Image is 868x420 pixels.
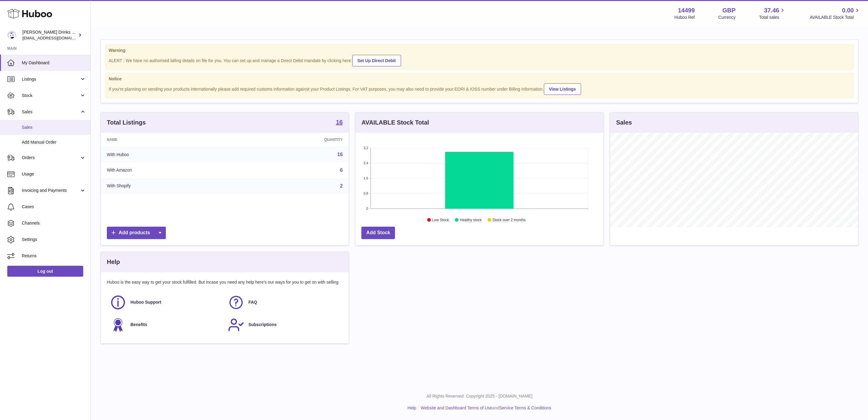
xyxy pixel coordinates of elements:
a: Subscriptions [228,317,340,333]
text: Healthy stock [460,218,482,222]
a: Website and Dashboard Terms of Use [421,405,492,410]
span: Subscriptions [248,322,277,328]
a: Add products [107,227,166,239]
text: 0.8 [364,192,368,195]
strong: 14499 [678,6,695,15]
span: My Dashboard [22,60,86,66]
span: Sales [22,125,86,130]
span: FAQ [248,299,257,305]
span: Channels [22,220,86,226]
span: Huboo Support [130,299,161,305]
strong: GBP [722,6,735,15]
text: Low Stock [432,218,449,222]
a: 0.00 AVAILABLE Stock Total [810,6,861,20]
img: internalAdmin-14499@internal.huboo.com [7,31,16,40]
div: Currency [718,15,736,20]
td: With Shopify [101,178,236,194]
span: Benefits [130,322,147,328]
a: Set Up Direct Debit [352,55,401,66]
a: 16 [336,119,343,126]
p: Huboo is the easy way to get your stock fulfilled. But incase you need any help here's our ways f... [107,279,343,285]
span: Sales [22,109,80,115]
text: 2.4 [364,161,368,165]
p: All Rights Reserved. Copyright 2025 - [DOMAIN_NAME] [96,393,863,399]
a: 37.46 Total sales [759,6,786,20]
text: Stock over 2 months [493,218,526,222]
span: Orders [22,155,80,161]
h3: AVAILABLE Stock Total [361,118,429,127]
div: Huboo Ref [675,15,695,20]
text: 1.6 [364,176,368,180]
text: 3.2 [364,146,368,150]
span: Usage [22,171,86,177]
li: and [419,405,551,411]
span: 0.00 [842,6,854,15]
span: Stock [22,93,80,98]
th: Name [101,133,236,147]
span: Cases [22,204,86,210]
a: View Listings [544,83,581,95]
h3: Help [107,258,120,266]
strong: Warning [109,48,850,53]
text: 0 [367,207,368,210]
a: 16 [337,152,343,157]
a: Service Terms & Conditions [499,405,551,410]
span: [EMAIL_ADDRESS][DOMAIN_NAME] [22,35,89,40]
span: Total sales [759,15,786,20]
a: Huboo Support [110,294,222,311]
strong: 16 [336,119,343,125]
span: Invoicing and Payments [22,188,80,193]
span: Listings [22,76,80,82]
a: Add Stock [361,227,395,239]
a: FAQ [228,294,340,311]
a: 6 [340,168,343,173]
h3: Sales [616,118,632,127]
h3: Total Listings [107,118,146,127]
span: Add Manual Order [22,139,86,145]
a: 2 [340,183,343,188]
a: Help [408,405,416,410]
a: Benefits [110,317,222,333]
div: If you're planning on sending your products internationally please add required customs informati... [109,82,850,95]
th: Quantity [236,133,349,147]
div: [PERSON_NAME] Drinks LTD (t/a Zooz) [22,29,77,41]
td: With Huboo [101,147,236,162]
a: Log out [7,266,83,277]
td: With Amazon [101,162,236,178]
span: Settings [22,237,86,242]
span: AVAILABLE Stock Total [810,15,861,20]
span: 37.46 [764,6,779,15]
div: ALERT : We have no authorised billing details on file for you. You can set up and manage a Direct... [109,54,850,66]
span: Returns [22,253,86,259]
strong: Notice [109,76,850,82]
